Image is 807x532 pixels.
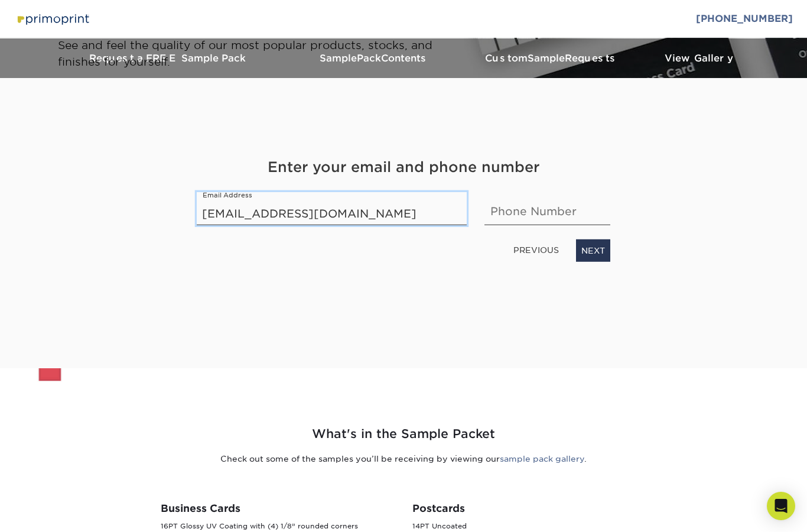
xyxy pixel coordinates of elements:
h3: Postcards [412,502,646,514]
a: Request a FREE Sample Pack [49,38,285,78]
h3: View Gallery [640,53,758,64]
h4: Enter your email and phone number [197,156,610,177]
a: CustomSampleRequests [463,38,640,78]
img: Primoprint [14,11,91,27]
a: sample pack gallery [500,454,584,463]
h3: Custom Requests [463,53,640,64]
p: Check out some of the samples you’ll be receiving by viewing our . [58,453,749,465]
span: Sample [528,53,565,64]
h2: What's in the Sample Packet [58,425,749,443]
h3: Request a FREE Sample Pack [49,53,285,64]
a: [PHONE_NUMBER] [696,13,793,24]
p: See and feel the quality of our most popular products, stocks, and finishes for yourself. [58,37,463,70]
h3: Business Cards [161,502,395,514]
div: Open Intercom Messenger [767,492,795,520]
a: View Gallery [640,38,758,78]
a: NEXT [576,239,610,261]
a: PREVIOUS [509,241,564,259]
